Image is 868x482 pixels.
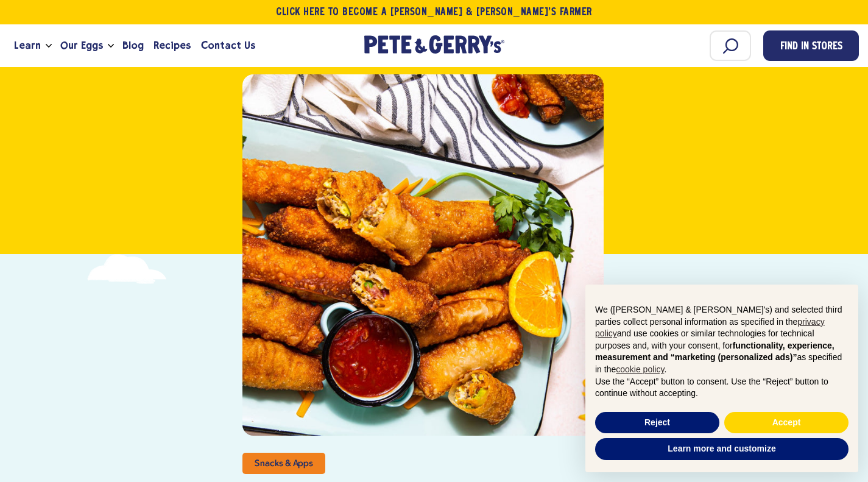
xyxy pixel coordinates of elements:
a: Contact Us [196,29,260,62]
button: Reject [595,412,719,434]
span: Find in Stores [780,39,842,55]
a: Recipes [149,29,196,62]
a: Learn [9,29,46,62]
span: Rolls [422,32,534,69]
button: Open the dropdown menu for Our Eggs [108,44,114,48]
span: Egg [334,32,409,69]
p: Use the “Accept” button to consent. Use the “Reject” button to continue without accepting. [595,376,849,400]
span: Recipes [153,38,191,53]
span: Contact Us [201,38,255,53]
span: Learn [14,38,41,53]
a: cookie policy [616,364,664,374]
p: We ([PERSON_NAME] & [PERSON_NAME]'s) and selected third parties collect personal information as s... [595,304,849,376]
a: Blog [118,29,149,62]
button: Open the dropdown menu for Learn [46,44,52,48]
a: Find in Stores [763,30,859,61]
a: Our Eggs [55,29,108,62]
li: Snacks & Apps [242,453,325,474]
span: Our Eggs [60,38,103,53]
input: Search [710,30,751,61]
button: Learn more and customize [595,438,849,460]
button: Accept [724,412,849,434]
span: Blog [122,38,144,53]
